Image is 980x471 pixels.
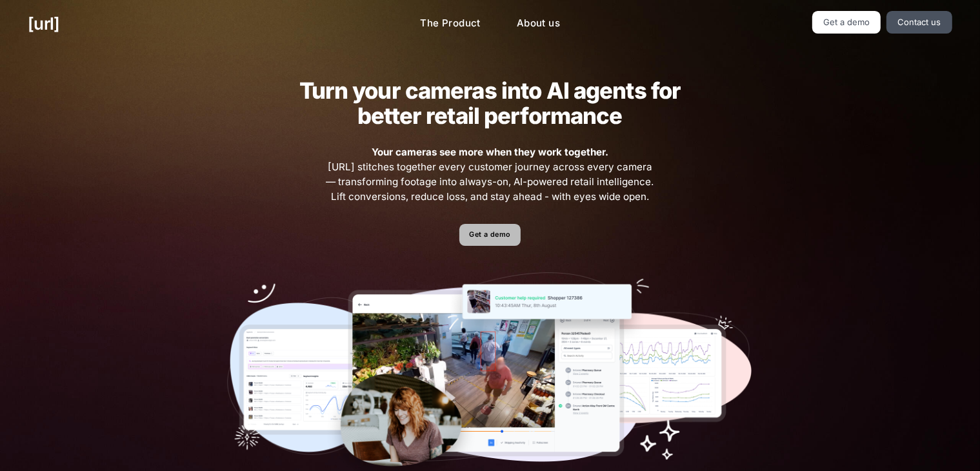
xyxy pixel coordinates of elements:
a: Get a demo [459,224,521,246]
a: Contact us [886,11,952,34]
span: [URL] stitches together every customer journey across every camera — transforming footage into al... [325,145,656,204]
a: [URL] [28,11,59,36]
a: The Product [410,11,491,36]
a: About us [506,11,570,36]
strong: Your cameras see more when they work together. [372,146,608,158]
h2: Turn your cameras into AI agents for better retail performance [279,78,701,128]
a: Get a demo [812,11,881,34]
